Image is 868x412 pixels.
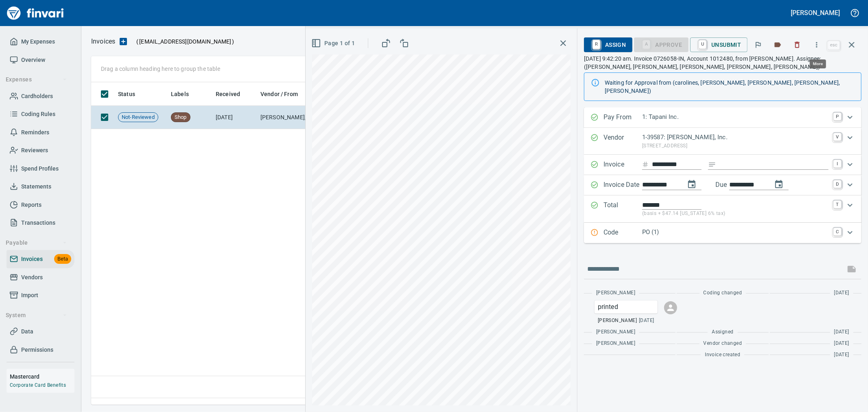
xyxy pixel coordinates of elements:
a: Statements [7,178,74,196]
div: Expand [584,175,861,195]
a: Cardholders [7,87,74,105]
p: [DATE] 9:42:20 am. Invoice 0726058-IN, Account 1012480, from [PERSON_NAME]. Assignee: ([PERSON_NA... [584,55,861,71]
a: P [833,112,842,121]
span: Vendors [21,272,43,283]
span: Transactions [21,218,55,228]
span: Vendor / From [260,89,298,99]
span: Not-Reviewed [118,114,158,121]
span: Statements [21,182,51,192]
a: Data [7,322,74,341]
button: System [2,308,70,323]
span: [DATE] [639,317,654,325]
a: Coding Rules [7,105,74,123]
div: Waiting for Approval from (carolines, [PERSON_NAME], [PERSON_NAME], [PERSON_NAME], [PERSON_NAME]) [605,75,855,98]
a: Reminders [7,123,74,142]
button: Page 1 of 1 [310,36,358,51]
a: U [699,40,706,49]
span: Labels [171,89,199,99]
span: [PERSON_NAME] [596,340,635,348]
span: Vendor changed [704,340,742,348]
span: [PERSON_NAME] [596,328,635,336]
span: [PERSON_NAME] [596,289,635,297]
a: InvoicesBeta [7,250,74,268]
button: Expenses [2,72,70,87]
a: Spend Profiles [7,160,74,178]
a: Permissions [7,341,74,359]
a: T [833,200,842,208]
p: [STREET_ADDRESS] [642,142,829,150]
td: [DATE] [212,106,257,129]
a: esc [828,41,840,50]
span: [DATE] [834,351,849,359]
a: Import [7,286,74,305]
h6: Mastercard [10,372,74,381]
a: Vendors [7,268,74,287]
span: Labels [171,89,189,99]
div: Expand [584,195,861,223]
a: R [593,40,600,49]
span: Shop [171,114,190,121]
p: ( ) [131,37,234,46]
span: Cardholders [21,91,53,101]
p: PO (1) [642,228,829,237]
span: Import [21,290,38,300]
button: Labels [769,36,787,54]
button: UUnsubmit [690,37,748,52]
svg: Invoice description [708,160,716,169]
a: Reports [7,196,74,214]
p: 1-39587: [PERSON_NAME], Inc. [642,133,829,142]
span: Unsubmit [697,38,741,52]
span: Vendor / From [260,89,308,99]
span: Invoices [21,254,43,264]
a: My Expenses [7,33,74,51]
span: [DATE] [834,340,849,348]
p: Pay From [603,112,642,123]
span: [DATE] [834,289,849,297]
p: printed [598,302,654,312]
button: change date [682,175,702,194]
a: I [833,160,842,168]
td: [PERSON_NAME], Inc. (1-39587) [257,106,339,129]
div: Click for options [595,300,658,313]
span: Coding Rules [21,109,55,119]
div: Expand [584,128,861,155]
span: Data [21,327,33,337]
span: Received [216,89,240,99]
span: System [6,310,67,320]
span: Permissions [21,345,53,355]
div: Expand [584,223,861,243]
a: Overview [7,51,74,69]
span: Reviewers [21,145,48,156]
span: Status [118,89,146,99]
span: [DATE] [834,328,849,336]
span: Overview [21,55,45,65]
div: Expand [584,155,861,175]
span: Assigned [712,328,733,336]
div: Expand [584,107,861,128]
a: V [833,133,842,141]
p: Code [603,228,642,238]
button: Payable [2,235,70,250]
svg: Invoice number [642,160,649,169]
p: Total [603,200,642,218]
button: [PERSON_NAME] [789,7,842,19]
a: Corporate Card Benefits [10,382,66,388]
p: Invoices [91,37,115,46]
span: Coding changed [704,289,742,297]
a: D [833,180,842,188]
span: Page 1 of 1 [313,38,355,48]
h5: [PERSON_NAME] [791,9,840,17]
p: Drag a column heading here to group the table [101,65,220,73]
button: Flag [749,36,767,54]
span: Reminders [21,127,49,138]
button: change due date [769,175,789,194]
a: Reviewers [7,141,74,160]
span: Reports [21,200,42,210]
img: Finvari [5,3,66,23]
button: RAssign [584,37,632,52]
span: This records your message into the invoice and notifies anyone mentioned [842,259,861,279]
p: 1: Tapani Inc. [642,112,829,122]
p: Invoice Date [603,180,642,191]
button: Discard [788,36,806,54]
